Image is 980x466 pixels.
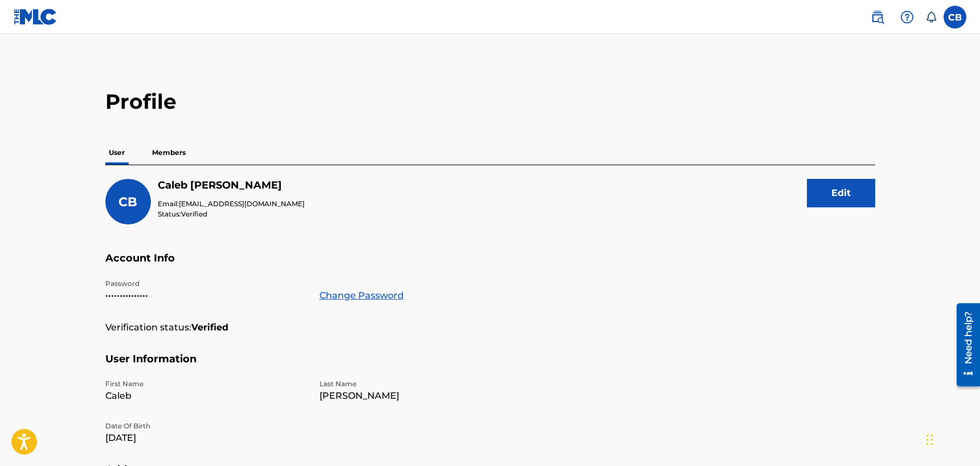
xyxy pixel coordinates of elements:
[871,10,884,24] img: search
[807,179,875,207] button: Edit
[105,321,191,334] p: Verification status:
[319,289,404,303] a: Change Password
[105,252,875,279] h5: Account Info
[900,10,914,24] img: help
[181,210,207,218] span: Verified
[105,353,875,379] h5: User Information
[158,209,305,219] p: Status:
[866,6,889,28] a: Public Search
[191,321,228,334] strong: Verified
[158,199,305,209] p: Email:
[319,389,520,403] p: [PERSON_NAME]
[925,11,937,23] div: Notifications
[105,279,306,289] p: Password
[926,423,933,457] div: Drag
[105,89,875,115] h2: Profile
[105,379,306,389] p: First Name
[158,179,305,192] h5: Caleb Bachtell
[118,194,137,210] span: CB
[105,389,306,403] p: Caleb
[923,411,980,466] iframe: Chat Widget
[105,141,128,165] p: User
[896,6,919,28] div: Help
[319,379,520,389] p: Last Name
[179,199,305,208] span: [EMAIL_ADDRESS][DOMAIN_NAME]
[105,421,306,431] p: Date Of Birth
[14,9,58,25] img: MLC Logo
[149,141,189,165] p: Members
[105,431,306,445] p: [DATE]
[105,289,306,303] p: •••••••••••••••
[948,299,980,391] iframe: Resource Center
[944,6,966,28] div: User Menu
